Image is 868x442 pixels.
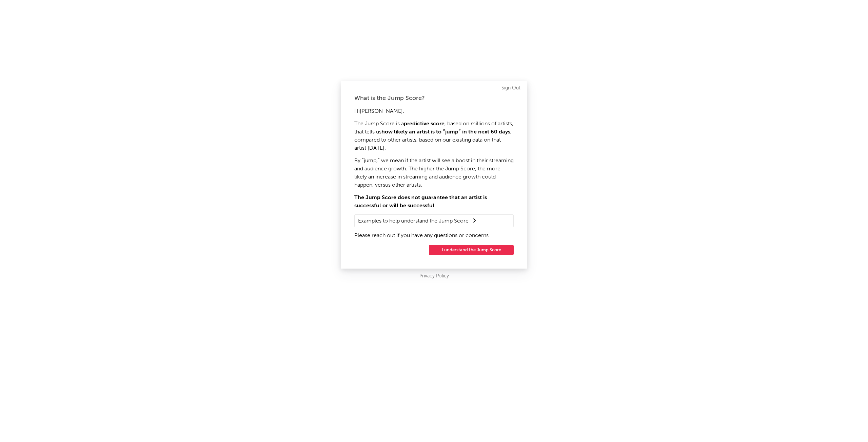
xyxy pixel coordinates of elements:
[354,94,514,102] div: What is the Jump Score?
[354,195,487,209] strong: The Jump Score does not guarantee that an artist is successful or will be successful
[501,84,520,92] a: Sign Out
[419,272,449,280] a: Privacy Policy
[354,120,514,152] p: The Jump Score is a , based on millions of artists, that tells us , compared to other artists, ba...
[381,129,510,135] strong: how likely an artist is to “jump” in the next 60 days
[354,107,514,115] p: Hi [PERSON_NAME] ,
[354,232,514,240] p: Please reach out if you have any questions or concerns.
[354,157,514,189] p: By “jump,” we mean if the artist will see a boost in their streaming and audience growth. The hig...
[429,245,514,255] button: I understand the Jump Score
[404,121,445,127] strong: predictive score
[358,216,510,225] summary: Examples to help understand the Jump Score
